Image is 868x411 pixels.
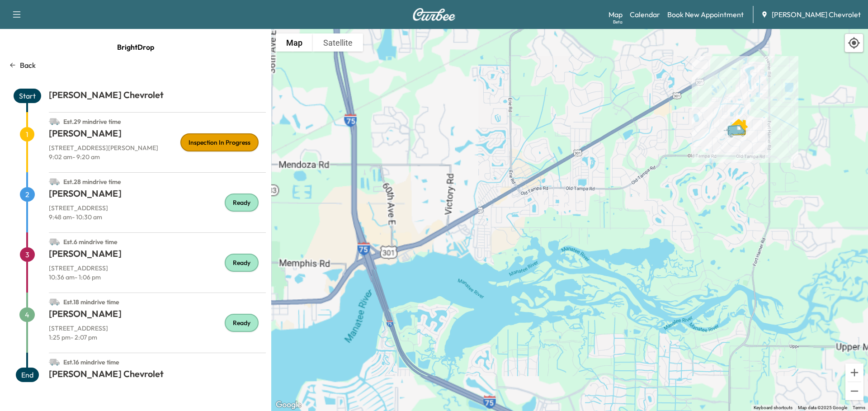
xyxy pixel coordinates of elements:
[845,382,863,400] button: Zoom out
[853,405,865,410] a: Terms (opens in new tab)
[63,298,119,306] span: Est. 18 min drive time
[14,89,41,103] span: Start
[844,33,863,52] div: Recenter map
[225,254,259,272] div: Ready
[754,405,793,411] button: Keyboard shortcuts
[49,368,266,384] h1: [PERSON_NAME] Chevrolet
[274,399,303,411] img: Google
[730,113,748,132] gmp-advanced-marker: emily manning
[49,127,266,143] h1: [PERSON_NAME]
[63,118,121,126] span: Est. 29 min drive time
[180,133,259,151] div: Inspection In Progress
[49,264,266,273] p: [STREET_ADDRESS]
[630,9,660,20] a: Calendar
[609,9,623,20] a: MapBeta
[49,187,266,203] h1: [PERSON_NAME]
[49,307,266,324] h1: [PERSON_NAME]
[313,33,363,52] button: Show satellite imagery
[412,8,456,21] img: Curbee Logo
[63,358,119,366] span: Est. 16 min drive time
[276,33,313,52] button: Show street map
[16,368,39,382] span: End
[49,203,266,213] p: [STREET_ADDRESS]
[49,324,266,333] p: [STREET_ADDRESS]
[49,247,266,264] h1: [PERSON_NAME]
[20,60,36,71] p: Back
[274,399,303,411] a: Open this area in Google Maps (opens a new window)
[49,152,266,161] p: 9:02 am - 9:20 am
[798,405,847,410] span: Map data ©2025 Google
[225,314,259,332] div: Ready
[20,247,35,262] span: 3
[49,143,266,152] p: [STREET_ADDRESS][PERSON_NAME]
[20,127,34,142] span: 1
[20,187,35,202] span: 2
[63,178,121,186] span: Est. 28 min drive time
[613,19,623,25] div: Beta
[117,38,154,56] span: BrightDrop
[49,333,266,342] p: 1:25 pm - 2:07 pm
[225,194,259,212] div: Ready
[723,115,755,131] gmp-advanced-marker: Van
[63,238,118,246] span: Est. 6 min drive time
[49,213,266,222] p: 9:48 am - 10:30 am
[19,307,35,322] span: 4
[772,9,861,20] span: [PERSON_NAME] Chevrolet
[49,89,266,105] h1: [PERSON_NAME] Chevrolet
[49,273,266,282] p: 10:36 am - 1:06 pm
[845,364,863,382] button: Zoom in
[667,9,744,20] a: Book New Appointment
